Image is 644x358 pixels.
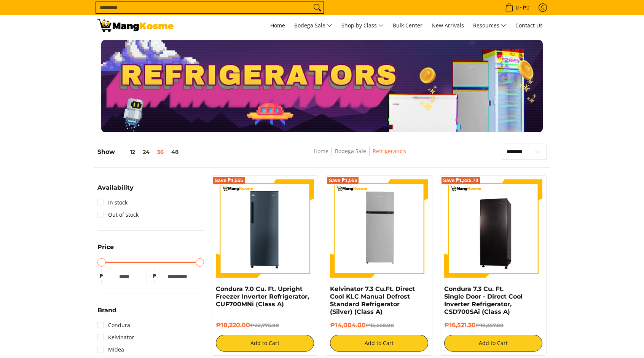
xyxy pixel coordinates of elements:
span: ₱ [151,272,158,280]
a: Contact Us [512,15,547,36]
span: Brand [97,307,116,313]
a: Bodega Sale [335,147,366,155]
a: Kelvinator 7.3 Cu.Ft. Direct Cool KLC Manual Defrost Standard Refrigerator (Silver) (Class A) [330,285,415,315]
button: Add to Cart [444,335,542,352]
a: Resources [469,15,510,36]
a: In stock [97,197,128,209]
a: Home [314,147,328,155]
nav: Breadcrumbs [258,147,462,164]
span: ₱ [97,272,105,280]
summary: Open [97,307,116,319]
img: Condura 7.0 Cu. Ft. Upright Freezer Inverter Refrigerator, CUF700MNi (Class A) [216,179,314,278]
span: Save ₱4,555 [215,178,243,183]
span: Price [97,244,114,250]
button: Search [311,2,324,13]
img: Bodega Sale Refrigerator l Mang Kosme: Home Appliances Warehouse Sale [97,19,174,32]
a: New Arrivals [428,15,468,36]
del: ₱15,560.00 [366,322,394,328]
a: Out of stock [97,209,139,221]
button: Add to Cart [330,335,428,352]
h6: ₱18,220.00 [216,321,314,329]
span: New Arrivals [432,22,464,29]
a: Bodega Sale [290,15,336,36]
h5: Show [97,148,182,156]
h6: ₱16,521.30 [444,321,542,329]
a: Condura 7.0 Cu. Ft. Upright Freezer Inverter Refrigerator, CUF700MNi (Class A) [216,285,309,308]
a: Shop by Class [338,15,387,36]
button: Add to Cart [216,335,314,352]
nav: Main Menu [181,15,547,36]
a: Kelvinator [97,331,134,344]
button: 12 [115,149,139,155]
a: Condura [97,319,130,331]
span: Save ₱1,556 [329,178,357,183]
span: Home [270,22,285,29]
button: 36 [153,149,167,155]
summary: Open [97,185,134,197]
a: Refrigerators [373,147,406,155]
del: ₱22,775.00 [250,322,279,328]
span: ₱0 [522,5,531,10]
img: Condura 7.3 Cu. Ft. Single Door - Direct Cool Inverter Refrigerator, CSD700SAi (Class A) [444,181,542,276]
img: Kelvinator 7.3 Cu.Ft. Direct Cool KLC Manual Defrost Standard Refrigerator (Silver) (Class A) [330,179,428,278]
span: • [503,3,532,12]
span: 0 [515,5,520,10]
a: Midea [97,344,124,356]
span: Bodega Sale [294,21,332,30]
a: Bulk Center [389,15,426,36]
span: Contact Us [515,22,543,29]
a: Condura 7.3 Cu. Ft. Single Door - Direct Cool Inverter Refrigerator, CSD700SAi (Class A) [444,285,523,315]
span: Availability [97,185,134,191]
span: Shop by Class [341,21,384,30]
button: 24 [139,149,153,155]
span: Bulk Center [393,22,422,29]
span: Resources [473,21,506,30]
summary: Open [97,244,114,256]
span: Save ₱1,835.70 [443,178,478,183]
del: ₱18,357.00 [476,322,504,328]
button: 48 [167,149,182,155]
h6: ₱14,004.00 [330,321,428,329]
a: Home [266,15,289,36]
